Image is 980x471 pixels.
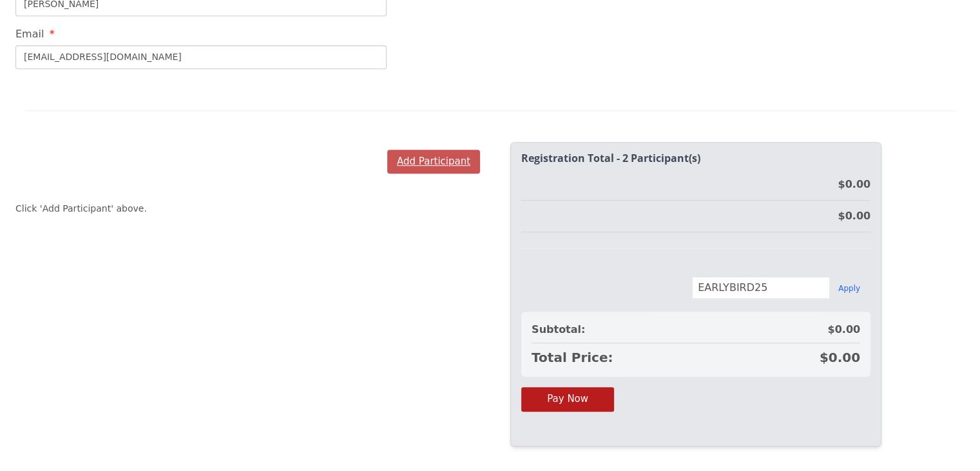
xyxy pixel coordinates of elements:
[838,208,870,224] div: $0.00
[838,177,870,192] div: $0.00
[692,277,830,299] input: Enter discount code
[15,28,44,40] span: Email
[521,387,614,411] button: Pay Now
[387,150,480,174] button: Add Participant
[532,322,585,337] span: Subtotal:
[838,283,860,294] button: Apply
[521,153,870,165] h2: Registration Total - 2 Participant(s)
[827,322,860,337] span: $0.00
[532,348,613,366] span: Total Price:
[15,202,147,215] p: Click 'Add Participant' above.
[15,45,387,69] input: Email
[820,348,860,366] span: $0.00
